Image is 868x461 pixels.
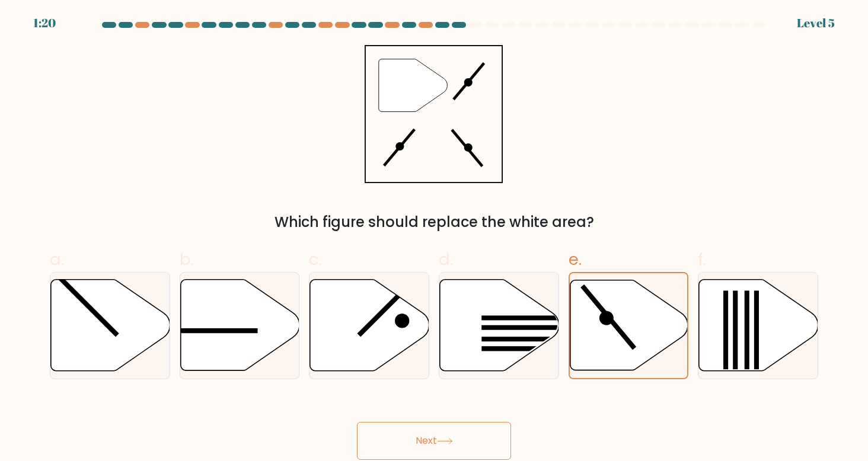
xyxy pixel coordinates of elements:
span: c. [309,248,322,271]
span: d. [439,248,453,271]
span: a. [50,248,64,271]
g: " [379,59,448,112]
div: Level 5 [797,14,835,32]
div: Which figure should replace the white area? [57,212,811,233]
span: e. [569,248,582,271]
button: Next [357,422,511,460]
div: 1:20 [33,14,56,32]
span: b. [180,248,194,271]
span: f. [698,248,706,271]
